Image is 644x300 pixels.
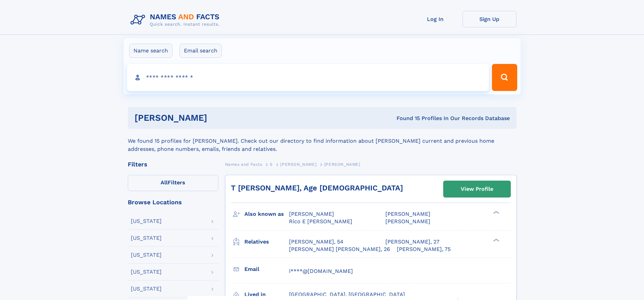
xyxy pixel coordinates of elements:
[289,218,352,225] span: Rico E [PERSON_NAME]
[280,162,316,167] span: [PERSON_NAME]
[408,11,462,27] a: Log In
[225,160,262,168] a: Names and Facts
[127,64,489,91] input: search input
[161,179,168,186] span: All
[244,208,289,220] h3: Also known as
[289,211,334,217] span: [PERSON_NAME]
[444,181,510,197] a: View Profile
[128,175,218,191] label: Filters
[461,181,493,197] div: View Profile
[289,246,390,253] a: [PERSON_NAME] [PERSON_NAME], 26
[128,11,225,29] img: Logo Names and Facts
[289,238,343,246] a: [PERSON_NAME], 54
[131,286,162,292] div: [US_STATE]
[397,246,451,253] a: [PERSON_NAME], 75
[128,161,218,167] div: Filters
[492,238,500,242] div: ❯
[385,238,439,246] a: [PERSON_NAME], 27
[244,236,289,248] h3: Relatives
[492,64,517,91] button: Search Button
[324,162,360,167] span: [PERSON_NAME]
[131,235,162,241] div: [US_STATE]
[385,211,430,217] span: [PERSON_NAME]
[280,160,316,168] a: [PERSON_NAME]
[180,44,222,58] label: Email search
[492,210,500,215] div: ❯
[128,129,517,153] div: We found 15 profiles for [PERSON_NAME]. Check out our directory to find information about [PERSON...
[289,291,405,298] span: [GEOGRAPHIC_DATA], [GEOGRAPHIC_DATA]
[131,269,162,275] div: [US_STATE]
[385,218,430,225] span: [PERSON_NAME]
[462,11,517,27] a: Sign Up
[135,114,302,122] h1: [PERSON_NAME]
[231,184,403,192] a: T [PERSON_NAME], Age [DEMOGRAPHIC_DATA]
[131,252,162,258] div: [US_STATE]
[129,44,172,58] label: Name search
[270,162,273,167] span: S
[131,218,162,224] div: [US_STATE]
[270,160,273,168] a: S
[302,115,510,122] div: Found 15 Profiles In Our Records Database
[128,199,218,205] div: Browse Locations
[244,263,289,275] h3: Email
